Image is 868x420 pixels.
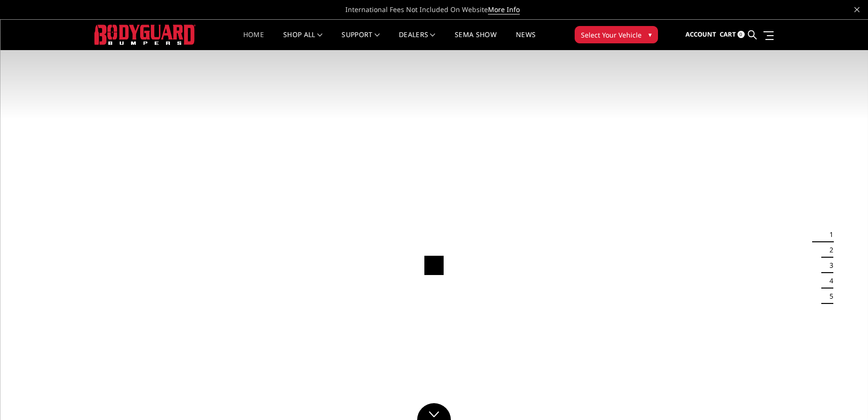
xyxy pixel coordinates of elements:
button: 4 of 5 [824,273,833,289]
a: Dealers [399,31,435,50]
span: ▾ [648,29,652,39]
a: Home [243,31,264,50]
span: Select Your Vehicle [581,30,642,40]
a: More Info [488,5,520,14]
a: Cart 0 [720,22,745,48]
a: Click to Down [417,403,451,420]
iframe: Chat Widget [820,374,868,420]
a: shop all [283,31,322,50]
button: 2 of 5 [824,242,833,258]
span: Cart [720,30,736,39]
span: Account [685,30,716,39]
a: Account [685,22,716,48]
button: Select Your Vehicle [575,26,658,43]
a: SEMA Show [455,31,497,50]
button: 1 of 5 [824,227,833,242]
button: 5 of 5 [824,289,833,304]
img: BODYGUARD BUMPERS [94,25,196,44]
button: 3 of 5 [824,258,833,273]
a: News [516,31,536,50]
span: 0 [737,31,745,38]
a: Support [342,31,380,50]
